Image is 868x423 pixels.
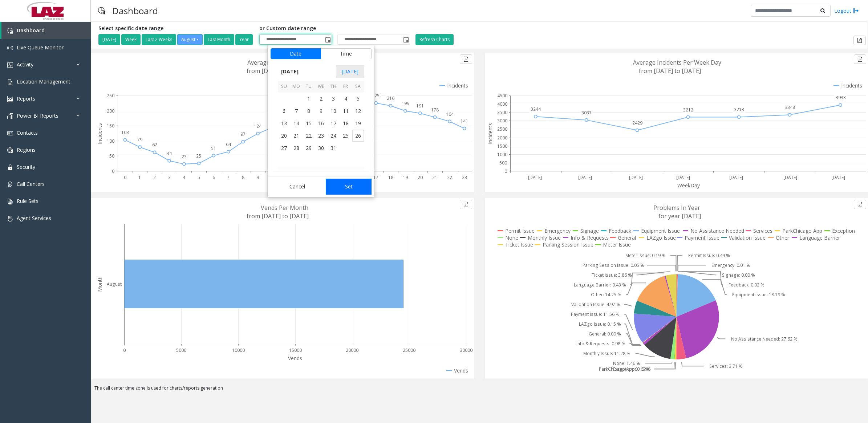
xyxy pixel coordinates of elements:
[373,174,378,180] text: 17
[196,153,201,159] text: 25
[591,292,621,298] text: Other: 14.25 %
[315,142,327,154] td: Wednesday, July 30, 2025
[7,199,13,204] img: 'icon'
[1,22,91,39] a: Dashboard
[315,117,327,130] td: Wednesday, July 16, 2025
[153,174,156,180] text: 2
[499,160,507,166] text: 500
[98,34,120,45] button: [DATE]
[324,34,332,45] span: Toggle popup
[632,120,642,126] text: 2429
[121,129,129,135] text: 103
[7,79,13,85] img: 'icon'
[326,179,372,195] button: Set
[290,142,303,154] td: Monday, July 28, 2025
[17,78,70,85] span: Location Management
[327,93,340,105] td: Thursday, July 3, 2025
[709,363,743,369] text: Services: 3.71 %
[278,130,290,142] td: Sunday, July 20, 2025
[278,105,290,117] span: 6
[290,105,303,117] span: 7
[107,108,114,114] text: 200
[729,174,743,180] text: [DATE]
[460,347,472,353] text: 30000
[497,109,507,115] text: 3500
[7,182,13,187] img: 'icon'
[327,142,340,154] span: 31
[583,350,630,357] text: Monthly Issue: 11.28 %
[303,93,315,105] td: Tuesday, July 1, 2025
[853,36,866,45] button: Export to pdf
[247,58,323,66] text: Average Incidents Per Hour
[315,142,327,154] span: 30
[7,62,13,68] img: 'icon'
[278,142,290,154] span: 27
[460,54,472,64] button: Export to pdf
[711,262,750,268] text: Emergency: 0.01 %
[352,130,364,142] td: Saturday, July 26, 2025
[107,123,114,129] text: 150
[639,67,701,75] text: from [DATE] to [DATE]
[625,252,666,259] text: Meter Issue: 0.19 %
[571,311,620,317] text: Payment Issue: 11.56 %
[327,117,340,130] td: Thursday, July 17, 2025
[461,118,468,124] text: 141
[531,106,541,112] text: 3244
[336,65,364,78] span: [DATE]
[460,200,472,209] button: Export to pdf
[98,25,254,32] h5: Select specific date range
[315,105,327,117] td: Wednesday, July 9, 2025
[7,130,13,136] img: 'icon'
[327,81,340,92] th: Th
[403,174,408,180] text: 19
[198,174,200,180] text: 5
[121,34,141,45] button: Week
[683,107,693,113] text: 3212
[688,252,730,259] text: Permit Issue: 0.49 %
[261,204,308,212] text: Vends Per Month
[854,54,866,64] button: Export to pdf
[340,105,352,117] td: Friday, July 11, 2025
[240,131,246,137] text: 97
[278,130,290,142] span: 20
[432,174,437,180] text: 21
[403,347,415,353] text: 25000
[288,355,302,362] text: Vends
[731,336,798,342] text: No Assistance Needed: 27.62 %
[633,58,721,66] text: Average Incidents Per Week Day
[17,61,33,68] span: Activity
[589,331,621,337] text: General: 0.00 %
[653,204,700,212] text: Problems In Year
[17,215,51,221] span: Agent Services
[290,117,303,130] span: 14
[290,105,303,117] td: Monday, July 7, 2025
[17,27,45,34] span: Dashboard
[571,301,620,308] text: Validation Issue: 4.97 %
[613,360,640,366] text: None: 1.46 %
[303,117,315,130] span: 15
[167,150,172,156] text: 34
[303,105,315,117] td: Tuesday, July 8, 2025
[528,174,542,180] text: [DATE]
[17,95,35,102] span: Reports
[303,105,315,117] span: 8
[504,168,507,174] text: 0
[497,101,507,107] text: 4000
[271,179,324,195] button: Cancel
[574,282,626,288] text: Language Barrier: 0.43 %
[91,385,868,395] div: The call center time zone is used for charts/reports generation
[327,105,340,117] span: 10
[462,174,467,180] text: 23
[447,174,452,180] text: 22
[327,105,340,117] td: Thursday, July 10, 2025
[340,117,352,130] td: Friday, July 18, 2025
[446,111,454,117] text: 164
[592,272,632,278] text: Ticket Issue: 3.86 %
[352,105,364,117] span: 12
[303,117,315,130] td: Tuesday, July 15, 2025
[303,142,315,154] span: 29
[676,174,690,180] text: [DATE]
[340,117,352,130] span: 18
[315,130,327,142] td: Wednesday, July 23, 2025
[387,95,394,101] text: 216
